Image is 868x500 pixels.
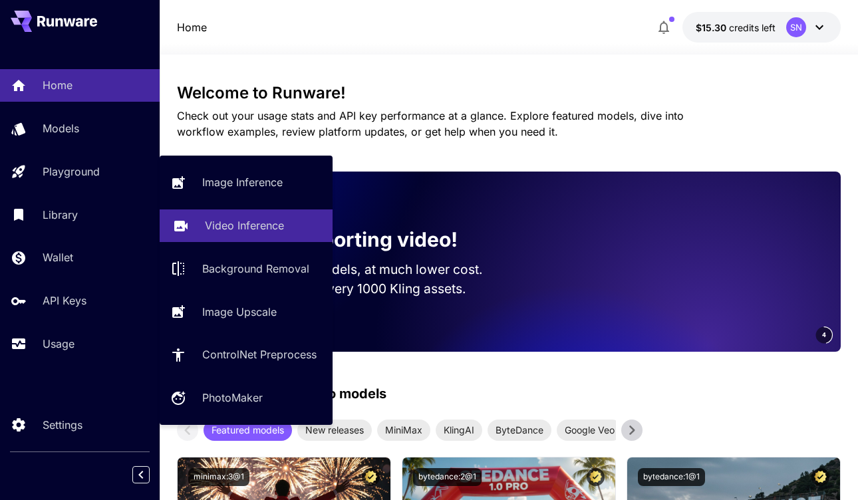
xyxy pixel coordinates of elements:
p: Home [43,77,72,93]
span: credits left [729,22,776,33]
nav: breadcrumb [177,19,207,35]
p: Usage [43,336,74,352]
p: Now supporting video! [235,225,458,255]
p: Background Removal [202,261,309,277]
p: Image Upscale [202,304,277,320]
span: Google Veo [557,423,623,437]
span: New releases [297,423,372,437]
p: Models [43,120,79,136]
span: Featured models [204,423,292,437]
a: Background Removal [160,253,333,285]
div: SN [786,17,806,37]
p: Home [177,19,207,35]
p: Save up to $500 for every 1000 Kling assets. [198,279,488,299]
button: minimax:3@1 [188,468,249,486]
button: bytedance:1@1 [638,468,705,486]
button: Certified Model – Vetted for best performance and includes a commercial license. [811,468,829,486]
a: Image Upscale [160,295,333,328]
button: Certified Model – Vetted for best performance and includes a commercial license. [362,468,380,486]
span: 4 [822,330,826,340]
p: Wallet [43,249,73,265]
a: PhotoMaker [160,382,333,414]
p: Playground [43,164,100,180]
button: bytedance:2@1 [413,468,482,486]
a: Image Inference [160,166,333,199]
span: ByteDance [488,423,551,437]
p: Settings [43,417,82,433]
p: PhotoMaker [202,390,263,406]
div: $15.29757 [696,21,776,35]
p: Library [43,207,78,223]
span: $15.30 [696,22,729,33]
p: Run the best video models, at much lower cost. [198,260,488,279]
p: Video Inference [205,217,284,233]
a: ControlNet Preprocess [160,338,333,371]
p: Image Inference [202,174,283,190]
span: KlingAI [436,423,482,437]
button: Certified Model – Vetted for best performance and includes a commercial license. [587,468,605,486]
button: $15.29757 [682,12,841,43]
p: ControlNet Preprocess [202,346,317,362]
p: API Keys [43,293,86,309]
span: Check out your usage stats and API key performance at a glance. Explore featured models, dive int... [177,109,684,138]
a: Video Inference [160,209,333,242]
span: MiniMax [377,423,430,437]
div: Collapse sidebar [142,463,160,487]
button: Collapse sidebar [132,466,150,483]
h3: Welcome to Runware! [177,84,841,102]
